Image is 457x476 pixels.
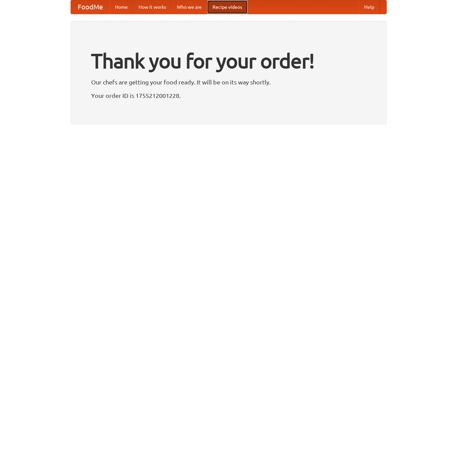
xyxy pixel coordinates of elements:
[91,77,366,87] p: Our chefs are getting your food ready. It will be on its way shortly.
[91,90,366,101] p: Your order ID is 1755212001228.
[359,0,380,14] a: Help
[110,0,133,14] a: Home
[71,0,110,14] a: FoodMe
[133,0,172,14] a: How it works
[91,45,366,77] h1: Thank you for your order!
[207,0,247,14] a: Recipe videos
[172,0,207,14] a: Who we are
